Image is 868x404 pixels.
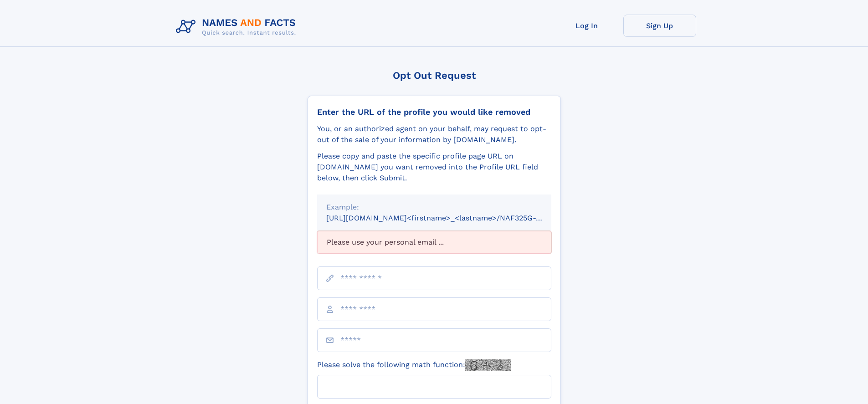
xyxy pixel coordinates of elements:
div: Opt Out Request [308,70,561,81]
div: Enter the URL of the profile you would like removed [317,107,551,117]
label: Please solve the following math function: [317,359,511,371]
img: Logo Names and Facts [172,15,303,39]
div: Please use your personal email ... [317,231,551,254]
a: Log In [550,15,623,37]
div: Please copy and paste the specific profile page URL on [DOMAIN_NAME] you want removed into the Pr... [317,151,551,184]
div: You, or an authorized agent on your behalf, may request to opt-out of the sale of your informatio... [317,123,551,145]
small: [URL][DOMAIN_NAME]<firstname>_<lastname>/NAF325G-xxxxxxxx [326,214,569,222]
div: Example: [326,202,542,213]
a: Sign Up [623,15,696,37]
